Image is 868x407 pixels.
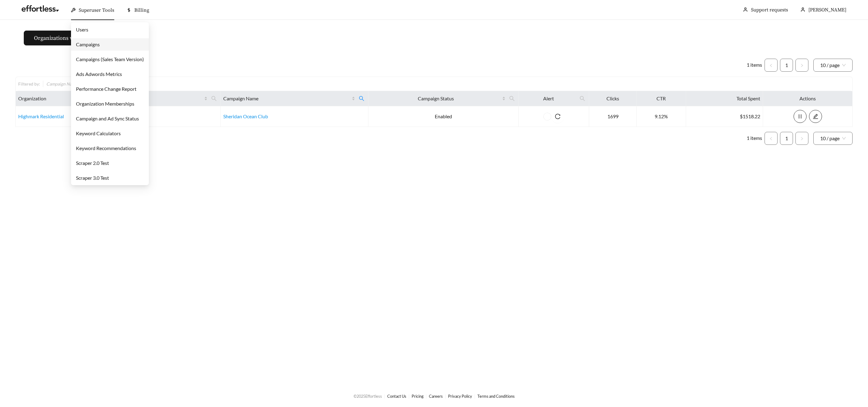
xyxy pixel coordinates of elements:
[637,91,686,106] th: CTR
[794,110,807,123] button: pause
[813,59,853,72] div: Page Size
[800,64,804,67] span: right
[34,34,117,42] span: Organizations without campaigns
[747,132,762,145] li: 1 items
[429,394,443,399] a: Careers
[765,132,778,145] li: Previous Page
[763,91,853,106] th: Actions
[18,113,64,119] a: Highmark Residential
[387,394,406,399] a: Contact Us
[477,394,515,399] a: Terms and Conditions
[134,7,149,13] span: Billing
[780,132,793,145] a: 1
[354,394,382,399] span: © 2025 Effortless
[820,59,846,71] span: 10 / page
[412,394,424,399] a: Pricing
[795,59,808,72] button: right
[551,110,564,123] button: reload
[577,94,588,103] span: search
[79,7,114,13] span: Superuser Tools
[780,59,793,72] li: 1
[209,94,219,103] span: search
[769,64,773,67] span: left
[765,132,778,145] button: left
[211,96,217,101] span: search
[589,91,637,106] th: Clicks
[794,114,806,119] span: pause
[765,59,778,72] li: Previous Page
[795,59,808,72] li: Next Page
[507,94,517,103] span: search
[356,94,367,103] span: search
[359,96,364,101] span: search
[46,81,79,86] span: Campaign Name :
[509,96,515,101] span: search
[800,137,804,141] span: right
[81,81,115,86] span: [PERSON_NAME]
[780,132,793,145] li: 1
[18,95,203,102] span: Organization
[580,96,585,101] span: search
[820,132,846,145] span: 10 / page
[589,106,637,127] td: 1699
[521,95,576,102] span: Alert
[637,106,686,127] td: 9.12%
[795,132,808,145] button: right
[686,91,763,106] th: Total Spent
[751,7,788,13] a: Support requests
[808,7,846,13] span: [PERSON_NAME]
[18,81,43,87] div: Filtered by:
[223,95,350,102] span: Campaign Name
[448,394,472,399] a: Privacy Policy
[24,31,128,45] button: Organizations without campaigns
[686,106,763,127] td: $1518.22
[368,106,518,127] td: Enabled
[809,113,822,119] a: edit
[371,95,501,102] span: Campaign Status
[551,114,564,119] span: reload
[769,137,773,141] span: left
[747,59,762,72] li: 1 items
[795,132,808,145] li: Next Page
[765,59,778,72] button: left
[813,132,853,145] div: Page Size
[809,110,822,123] button: edit
[780,59,793,71] a: 1
[223,113,268,119] a: Sheridan Ocean Club
[809,114,822,119] span: edit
